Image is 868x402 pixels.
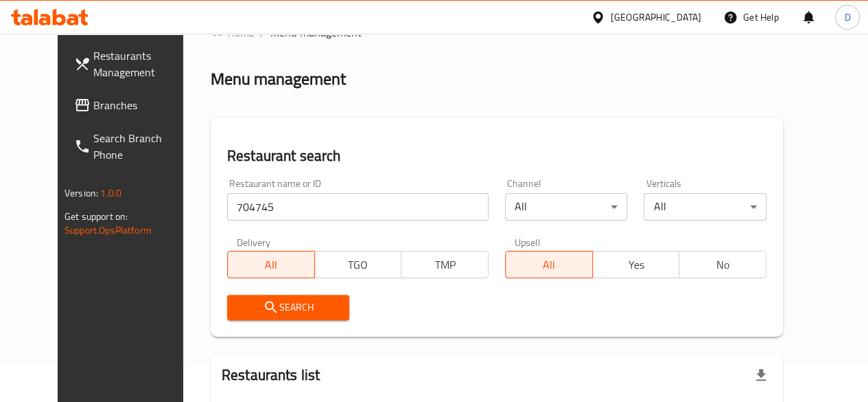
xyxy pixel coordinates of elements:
[64,221,152,239] a: Support.OpsPlatform
[505,193,628,221] div: All
[227,193,489,221] input: Search for restaurant name or ID..
[233,255,309,275] span: All
[505,251,593,278] button: All
[744,359,777,392] div: Export file
[64,184,98,202] span: Version:
[592,251,680,278] button: Yes
[64,208,128,225] span: Get support on:
[401,251,489,278] button: TMP
[63,39,202,89] a: Restaurants Management
[644,193,766,221] div: All
[238,299,339,316] span: Search
[63,89,202,122] a: Branches
[93,130,191,163] span: Search Branch Phone
[611,10,701,25] div: [GEOGRAPHIC_DATA]
[515,237,540,247] label: Upsell
[93,97,191,113] span: Branches
[598,255,675,275] span: Yes
[320,255,397,275] span: TGO
[679,251,766,278] button: No
[211,24,255,41] a: Home
[100,184,121,202] span: 1.0.0
[211,68,346,90] h2: Menu management
[222,365,320,386] h2: Restaurants list
[237,237,271,247] label: Delivery
[260,24,265,41] li: /
[844,10,850,25] span: D
[63,122,202,171] a: Search Branch Phone
[227,295,350,320] button: Search
[227,146,766,166] h2: Restaurant search
[685,255,761,275] span: No
[511,255,587,275] span: All
[227,251,315,278] button: All
[407,255,483,275] span: TMP
[270,24,362,41] span: Menu management
[93,47,191,80] span: Restaurants Management
[314,251,402,278] button: TGO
